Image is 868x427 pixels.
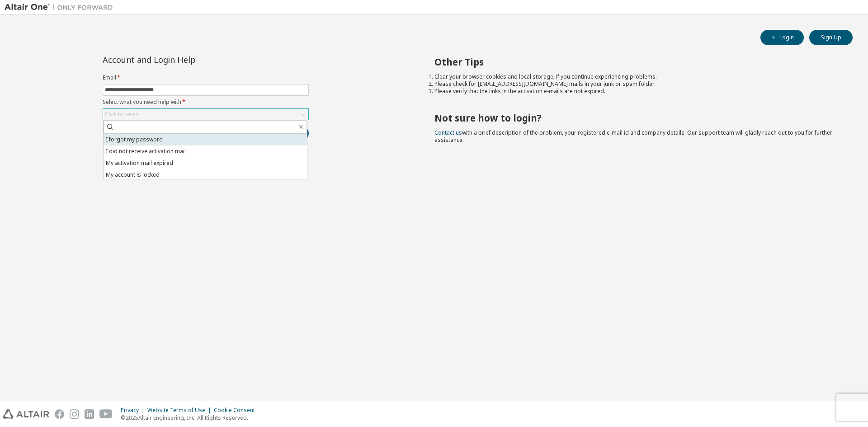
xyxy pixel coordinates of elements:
[104,134,307,145] li: I forgot my password
[5,3,118,12] img: Altair One
[105,111,140,118] div: Click to select
[434,88,837,95] li: Please verify that the links in the activation e-mails are not expired.
[434,80,837,88] li: Please check for [EMAIL_ADDRESS][DOMAIN_NAME] mails in your junk or spam folder.
[434,56,837,68] h2: Other Tips
[434,129,832,144] span: with a brief description of the problem, your registered e-mail id and company details. Our suppo...
[434,129,462,136] a: Contact us
[85,409,94,419] img: linkedin.svg
[99,409,113,419] img: youtube.svg
[214,407,260,414] div: Cookie Consent
[103,56,268,63] div: Account and Login Help
[121,414,260,422] p: © 2025 Altair Engineering, Inc. All Rights Reserved.
[809,30,853,45] button: Sign Up
[760,30,804,45] button: Login
[103,99,309,106] label: Select what you need help with
[103,109,308,120] div: Click to select
[103,74,309,81] label: Email
[121,407,147,414] div: Privacy
[434,73,837,80] li: Clear your browser cookies and local storage, if you continue experiencing problems.
[147,407,214,414] div: Website Terms of Use
[55,409,64,419] img: facebook.svg
[70,409,79,419] img: instagram.svg
[3,409,49,419] img: altair_logo.svg
[434,112,837,124] h2: Not sure how to login?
